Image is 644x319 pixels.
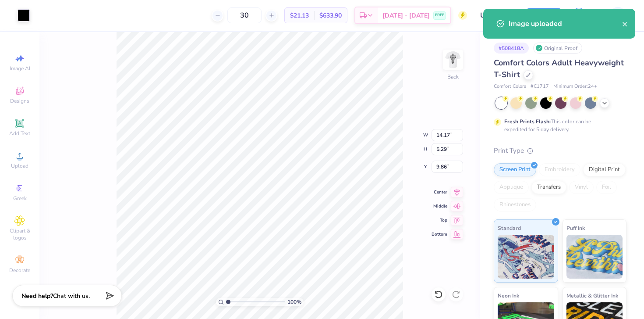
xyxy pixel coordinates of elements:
[504,118,551,125] strong: Fresh Prints Flash:
[11,162,28,169] span: Upload
[13,195,27,202] span: Greek
[494,57,624,80] span: Comfort Colors Adult Heavyweight T-Shirt
[287,298,301,306] span: 100 %
[566,291,618,300] span: Metallic & Glitter Ink
[432,217,447,223] span: Top
[566,223,585,233] span: Puff Ink
[9,130,30,137] span: Add Text
[319,11,342,20] span: $633.90
[444,51,462,68] img: Back
[583,163,626,176] div: Digital Print
[566,235,623,279] img: Puff Ink
[447,73,459,81] div: Back
[498,291,519,300] span: Neon Ink
[494,198,536,211] div: Rhinestones
[539,163,580,176] div: Embroidery
[531,83,549,90] span: # C1717
[432,203,447,209] span: Middle
[494,163,536,176] div: Screen Print
[596,181,617,194] div: Foil
[4,227,35,241] span: Clipart & logos
[290,11,309,20] span: $21.13
[531,181,566,194] div: Transfers
[509,18,622,29] div: Image uploaded
[494,181,529,194] div: Applique
[622,18,628,29] button: close
[504,118,612,133] div: This color can be expedited for 5 day delivery.
[474,7,517,24] input: Untitled Design
[435,12,444,18] span: FREE
[494,43,529,54] div: # 508418A
[432,189,447,195] span: Center
[498,235,554,279] img: Standard
[553,83,597,90] span: Minimum Order: 24 +
[53,292,90,300] span: Chat with us.
[10,97,29,104] span: Designs
[533,43,582,54] div: Original Proof
[382,11,430,20] span: [DATE] - [DATE]
[569,181,594,194] div: Vinyl
[498,223,521,233] span: Standard
[10,65,30,72] span: Image AI
[432,231,447,237] span: Bottom
[9,267,30,274] span: Decorate
[21,292,53,300] strong: Need help?
[494,83,526,90] span: Comfort Colors
[494,146,626,156] div: Print Type
[227,7,262,23] input: – –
